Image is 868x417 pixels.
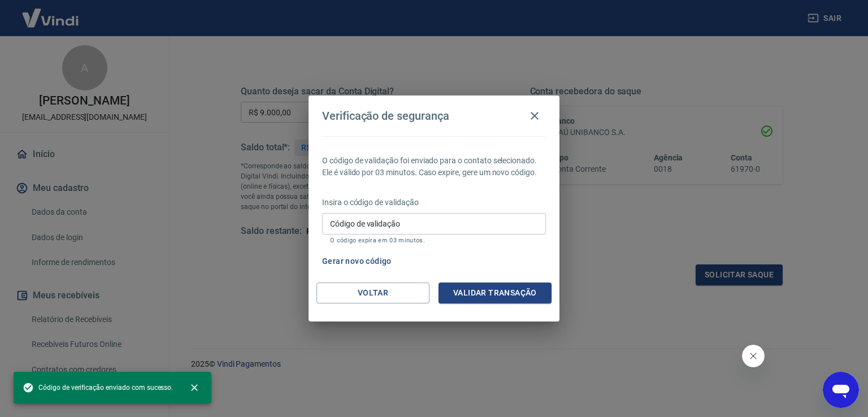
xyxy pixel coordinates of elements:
[330,237,538,244] p: O código expira em 03 minutos.
[182,375,207,400] button: close
[742,345,765,367] iframe: Fechar mensagem
[322,109,449,123] h4: Verificação de segurança
[7,8,95,17] span: Olá! Precisa de ajuda?
[322,155,546,179] p: O código de validação foi enviado para o contato selecionado. Ele é válido por 03 minutos. Caso e...
[316,283,429,303] button: Voltar
[322,197,546,208] p: Insira o código de validação
[823,372,859,408] iframe: Botão para abrir a janela de mensagens
[23,382,173,393] span: Código de verificação enviado com sucesso.
[439,283,552,303] button: Validar transação
[318,251,396,272] button: Gerar novo código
